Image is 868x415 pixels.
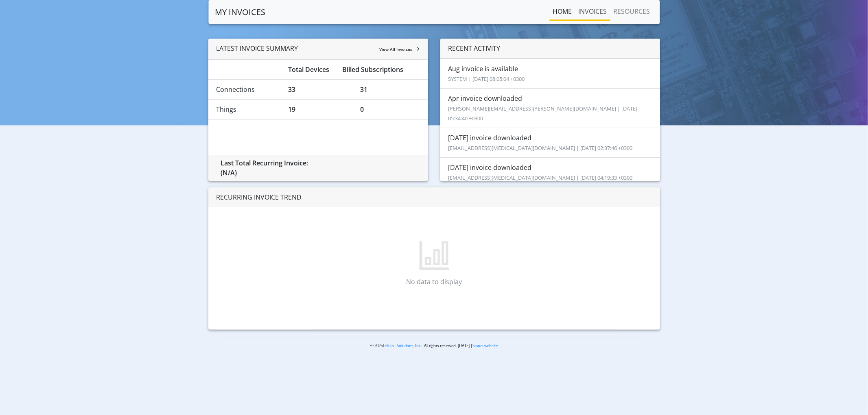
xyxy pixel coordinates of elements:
div: 0 [354,104,426,114]
a: MY INVOICES [215,4,265,20]
a: Home [549,3,575,20]
div: RECURRING INVOICE TREND [208,187,660,207]
div: 19 [282,104,354,114]
div: Billed Subscriptions [336,65,426,74]
div: (N/A) [221,168,364,178]
small: [EMAIL_ADDRESS][MEDICAL_DATA][DOMAIN_NAME] | [DATE] 02:37:46 +0300 [448,144,633,152]
li: Aug invoice is available [440,59,660,89]
small: SYSTEM | [DATE] 08:05:04 +0300 [448,75,525,83]
div: 33 [282,85,354,94]
img: No data to display [408,218,460,270]
a: RESOURCES [610,3,653,20]
div: Things [210,104,282,114]
small: [EMAIL_ADDRESS][MEDICAL_DATA][DOMAIN_NAME] | [DATE] 04:19:33 +0300 [448,174,633,181]
p: © 2025 . All rights reserved. [DATE] | [223,343,645,349]
div: LATEST INVOICE SUMMARY [208,39,428,59]
li: Apr invoice downloaded [440,88,660,128]
a: Telit IoT Solutions, Inc. [383,343,422,348]
div: RECENT ACTIVITY [440,39,660,59]
small: [PERSON_NAME][EMAIL_ADDRESS][PERSON_NAME][DOMAIN_NAME] | [DATE] 05:34:40 +0300 [448,105,638,122]
li: [DATE] invoice downloaded [440,157,660,187]
div: Total Devices [282,65,336,74]
p: No data to display [219,277,649,287]
span: View All Invoices [380,46,413,52]
div: 31 [354,85,426,94]
div: Last Total Recurring Invoice: [215,158,370,178]
div: Connections [210,85,282,94]
li: [DATE] invoice downloaded [440,128,660,158]
a: INVOICES [575,3,610,20]
a: Status website [472,343,498,348]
